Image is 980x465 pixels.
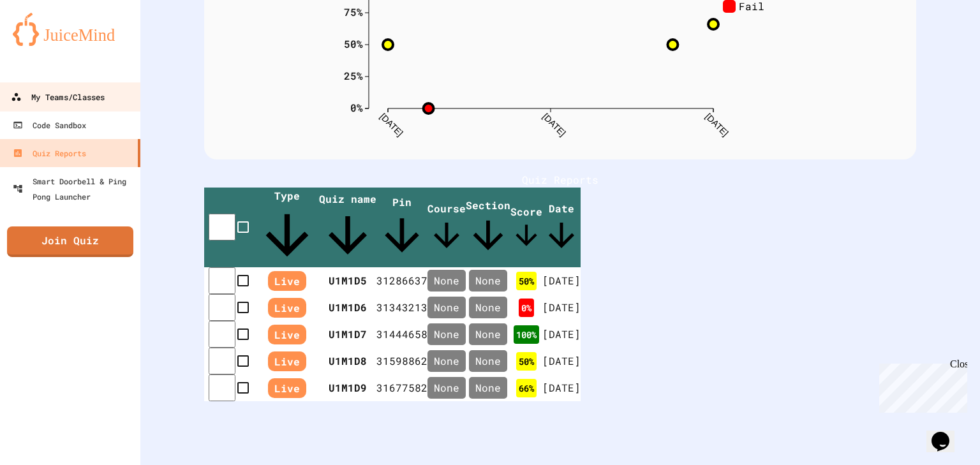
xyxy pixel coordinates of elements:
[268,298,306,318] span: Live
[255,189,319,267] span: Type
[542,294,581,321] td: [DATE]
[469,270,507,292] div: None
[427,377,466,399] div: None
[350,101,363,114] text: 0%
[540,111,567,138] text: [DATE]
[376,267,427,294] td: 31286637
[469,350,507,372] div: None
[427,297,466,318] div: None
[542,202,581,255] span: Date
[204,172,916,188] h1: Quiz Reports
[510,205,542,251] span: Score
[344,69,363,82] text: 25%
[11,89,105,105] div: My Teams/Classes
[268,351,306,371] span: Live
[376,374,427,401] td: 31677582
[427,202,466,255] span: Course
[466,198,510,258] span: Section
[542,348,581,374] td: [DATE]
[344,5,363,18] text: 75%
[268,271,306,291] span: Live
[703,111,730,138] text: [DATE]
[376,348,427,374] td: 31598862
[378,111,405,138] text: [DATE]
[376,195,427,261] span: Pin
[542,321,581,348] td: [DATE]
[514,325,539,344] div: 100 %
[268,325,306,344] span: Live
[519,299,534,317] div: 0 %
[926,414,967,452] iframe: chat widget
[542,267,581,294] td: [DATE]
[319,374,376,401] th: U1M1D9
[209,214,235,240] input: select all desserts
[516,352,537,371] div: 50 %
[376,294,427,321] td: 31343213
[319,348,376,374] th: U1M1D8
[427,323,466,345] div: None
[13,173,135,204] div: Smart Doorbell & Ping Pong Launcher
[319,294,376,321] th: U1M1D6
[469,297,507,318] div: None
[469,377,507,399] div: None
[5,5,88,81] div: Chat with us now!Close
[516,379,537,397] div: 66 %
[542,374,581,401] td: [DATE]
[344,37,363,50] text: 50%
[427,270,466,292] div: None
[469,323,507,345] div: None
[319,321,376,348] th: U1M1D7
[427,350,466,372] div: None
[874,358,967,413] iframe: chat widget
[7,226,133,257] a: Join Quiz
[13,13,128,46] img: logo-orange.svg
[13,117,86,133] div: Code Sandbox
[319,267,376,294] th: U1M1D5
[376,321,427,348] td: 31444658
[13,145,86,161] div: Quiz Reports
[319,192,376,264] span: Quiz name
[516,272,537,290] div: 50 %
[268,378,306,398] span: Live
